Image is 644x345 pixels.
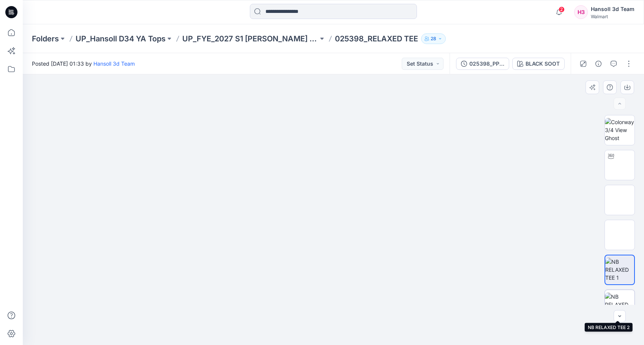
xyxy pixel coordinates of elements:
[605,293,635,317] img: NB RELAXED TEE 2
[93,60,135,67] a: Hansoll 3d Team
[32,33,59,44] a: Folders
[431,35,436,43] p: 28
[605,118,635,142] img: Colorway 3/4 View Ghost
[526,60,560,68] div: BLACK SOOT
[456,58,509,70] button: 025398_PP FC_RELAXED TEE([GEOGRAPHIC_DATA])
[574,5,588,19] div: H3
[182,33,318,44] a: UP_FYE_2027 S1 [PERSON_NAME] YA Tops and Dresses
[512,58,565,70] button: BLACK SOOT
[335,33,418,44] p: 025398_RELAXED TEE
[605,258,634,282] img: NB RELAXED TEE 1
[32,60,135,68] span: Posted [DATE] 01:33 by
[592,58,605,70] button: Details
[76,33,166,44] a: UP_Hansoll D34 YA Tops
[559,6,565,13] span: 2
[469,60,504,68] div: 025398_PP FC_RELAXED TEE([GEOGRAPHIC_DATA])
[421,33,446,44] button: 28
[591,5,635,14] div: Hansoll 3d Team
[591,14,635,19] div: Walmart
